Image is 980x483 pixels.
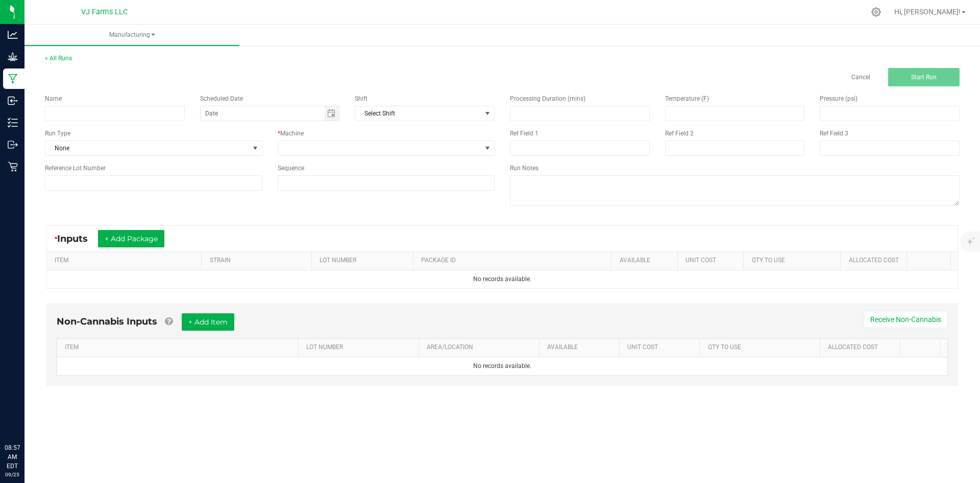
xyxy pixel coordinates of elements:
span: Reference Lot Number [45,165,106,172]
span: Temperature (F) [665,95,709,102]
a: LOT NUMBERSortable [320,257,409,265]
inline-svg: Outbound [8,140,18,150]
span: VJ Farms LLC [81,8,128,16]
a: < All Runs [45,55,72,62]
a: ITEMSortable [65,343,294,352]
a: Unit CostSortable [627,343,696,352]
input: Date [201,106,325,121]
inline-svg: Retail [8,162,18,172]
span: NO DATA FOUND [355,106,495,121]
inline-svg: Grow [8,52,18,62]
span: Machine [280,130,304,137]
a: STRAINSortable [210,257,308,265]
span: Shift [355,95,367,102]
inline-svg: Analytics [8,30,18,40]
a: AREA/LOCATIONSortable [427,343,535,352]
span: Start Run [911,74,937,81]
button: + Add Package [98,230,164,247]
span: Ref Field 1 [510,130,538,137]
span: Pressure (psi) [820,95,857,102]
div: Manage settings [870,7,883,17]
p: 08:57 AM EDT [5,443,20,471]
td: No records available. [47,270,958,288]
span: Sequence [278,165,304,172]
a: QTY TO USESortable [752,257,837,265]
a: LOT NUMBERSortable [306,343,414,352]
a: Allocated CostSortable [828,343,896,352]
span: Manufacturing [24,31,239,39]
a: Manufacturing [24,25,239,46]
a: AVAILABLESortable [620,257,674,265]
p: 09/25 [5,471,20,478]
inline-svg: Inventory [8,118,18,128]
span: Select Shift [355,106,481,121]
a: Add Non-Cannabis items that were also consumed in the run (e.g. gloves and packaging); Also add N... [165,316,173,327]
iframe: Resource center [10,401,41,432]
a: Unit CostSortable [685,257,740,265]
span: Run Notes [510,165,538,172]
a: Allocated CostSortable [849,257,903,265]
span: Ref Field 3 [820,130,848,137]
a: Cancel [851,73,870,82]
span: Non-Cannabis Inputs [57,316,157,327]
a: QTY TO USESortable [708,343,816,352]
td: No records available. [57,357,947,375]
button: Receive Non-Cannabis [864,311,948,328]
span: None [45,141,249,155]
span: Name [45,95,62,102]
button: Start Run [888,68,960,86]
inline-svg: Inbound [8,96,18,106]
a: PACKAGE IDSortable [421,257,607,265]
a: Sortable [909,343,937,352]
span: Hi, [PERSON_NAME]! [894,8,961,16]
a: ITEMSortable [55,257,198,265]
span: Run Type [45,129,70,138]
inline-svg: Manufacturing [8,74,18,84]
span: Toggle calendar [325,106,339,121]
span: Ref Field 2 [665,130,694,137]
a: Sortable [915,257,947,265]
a: AVAILABLESortable [547,343,616,352]
button: + Add Item [182,313,234,331]
span: Processing Duration (mins) [510,95,585,102]
span: Scheduled Date [200,95,243,102]
span: Inputs [57,233,98,244]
